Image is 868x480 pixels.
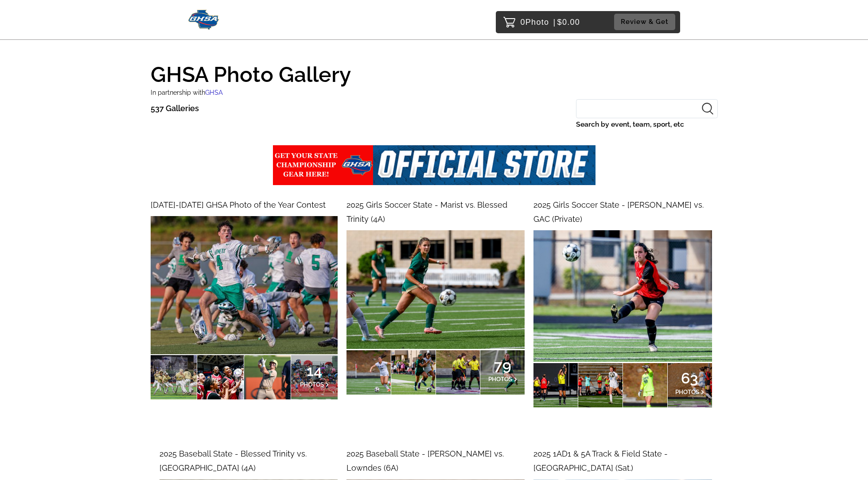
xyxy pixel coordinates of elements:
[521,15,580,29] p: 0 $0.00
[614,14,675,30] button: Review & Get
[346,449,504,472] span: 2025 Baseball State - [PERSON_NAME] vs. Lowndes (6A)
[188,10,220,30] img: Snapphound Logo
[553,18,556,27] span: |
[300,381,324,388] span: PHOTOS
[488,375,512,383] span: PHOTOS
[151,89,223,96] small: In partnership with
[346,230,525,349] img: 192850
[533,198,712,407] a: 2025 Girls Soccer State - [PERSON_NAME] vs. GAC (Private)63PHOTOS
[151,101,199,116] p: 537 Galleries
[533,200,704,224] span: 2025 Girls Soccer State - [PERSON_NAME] vs. GAC (Private)
[533,449,668,472] span: 2025 1AD1 & 5A Track & Field State - [GEOGRAPHIC_DATA] (Sat.)
[488,363,518,368] span: 79
[151,198,338,400] a: [DATE]-[DATE] GHSA Photo of the Year Contest14PHOTOS
[151,216,338,354] img: 193801
[525,15,549,29] span: Photo
[346,200,507,224] span: 2025 Girls Soccer State - Marist vs. Blessed Trinity (4A)
[151,56,718,85] h1: GHSA Photo Gallery
[151,200,326,209] span: [DATE]-[DATE] GHSA Photo of the Year Contest
[533,230,712,362] img: 192771
[205,89,223,96] span: GHSA
[614,14,678,30] a: Review & Get
[273,145,596,185] img: ghsa%2Fevents%2Fgallery%2Fundefined%2F5fb9f561-abbd-4c28-b40d-30de1d9e5cda
[576,118,718,131] label: Search by event, team, sport, etc
[160,449,307,472] span: 2025 Baseball State - Blessed Trinity vs. [GEOGRAPHIC_DATA] (4A)
[675,388,699,395] span: PHOTOS
[675,375,705,381] span: 63
[300,368,329,373] span: 14
[346,198,525,395] a: 2025 Girls Soccer State - Marist vs. Blessed Trinity (4A)79PHOTOS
